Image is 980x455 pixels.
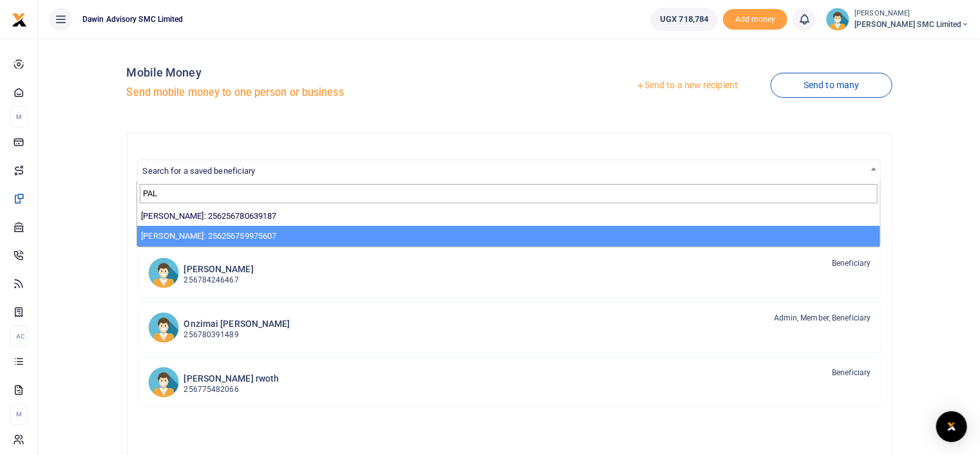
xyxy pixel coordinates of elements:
[771,73,892,98] a: Send to many
[650,8,718,31] a: UGX 718,784
[138,357,881,408] a: ROr [PERSON_NAME] rwoth 256775482066 Beneficiary
[723,9,787,30] li: Toup your wallet
[826,8,849,31] img: profile-user
[10,326,28,347] li: Ac
[141,230,276,243] label: [PERSON_NAME]: 256256759975607
[826,8,970,31] a: profile-user [PERSON_NAME] [PERSON_NAME] SMC Limited
[184,329,290,341] p: 256780391489
[936,411,967,442] div: Open Intercom Messenger
[138,302,881,353] a: OFd Onzimai [PERSON_NAME] 256780391489 Admin, Member, Beneficiary
[603,74,771,97] a: Send to a new recipient
[143,166,256,176] span: Search for a saved beneficiary
[127,86,505,99] h5: Send mobile money to one person or business
[77,14,189,25] span: Dawin Advisory SMC Limited
[184,373,279,384] h6: [PERSON_NAME] rwoth
[854,19,970,30] span: [PERSON_NAME] SMC Limited
[645,8,723,31] li: Wallet ballance
[184,274,254,286] p: 256784246467
[723,14,787,23] a: Add money
[141,210,276,223] label: [PERSON_NAME]: 256256780639187
[723,9,787,30] span: Add money
[138,247,881,299] a: MG [PERSON_NAME] 256784246467 Beneficiary
[774,312,871,324] span: Admin, Member, Beneficiary
[138,160,880,180] span: Search for a saved beneficiary
[12,14,27,24] a: logo-small logo-large logo-large
[127,66,505,80] h4: Mobile Money
[184,384,279,396] p: 256775482066
[140,184,878,203] input: Search
[184,319,290,330] h6: Onzimai [PERSON_NAME]
[148,312,179,343] img: OFd
[10,404,28,425] li: M
[148,257,179,288] img: MG
[854,8,970,19] small: [PERSON_NAME]
[10,106,28,127] li: M
[137,160,881,182] span: Search for a saved beneficiary
[12,12,27,28] img: logo-small
[184,264,254,275] h6: [PERSON_NAME]
[832,257,871,269] span: Beneficiary
[148,367,179,398] img: ROr
[660,13,708,26] span: UGX 718,784
[832,367,871,378] span: Beneficiary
